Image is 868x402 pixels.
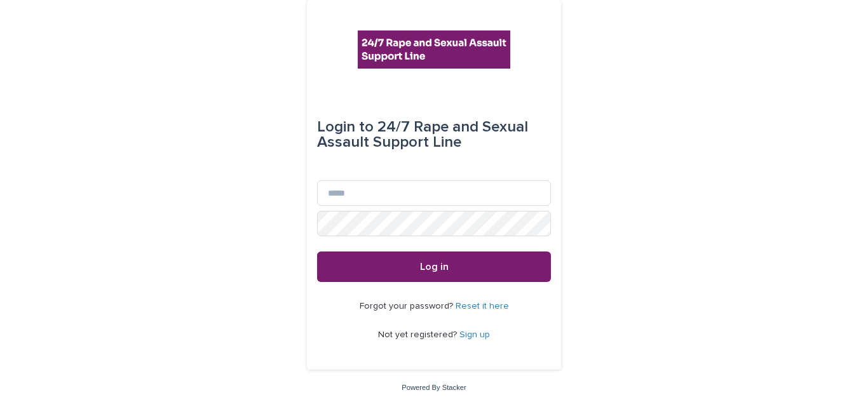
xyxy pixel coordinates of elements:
button: Log in [317,251,551,282]
div: 24/7 Rape and Sexual Assault Support Line [317,109,551,160]
a: Powered By Stacker [402,384,466,391]
span: Login to [317,119,374,135]
a: Sign up [459,330,490,339]
span: Not yet registered? [378,330,459,339]
span: Forgot your password? [360,302,456,311]
span: Log in [420,262,449,272]
a: Reset it here [456,302,509,311]
img: rhQMoQhaT3yELyF149Cw [358,30,510,69]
